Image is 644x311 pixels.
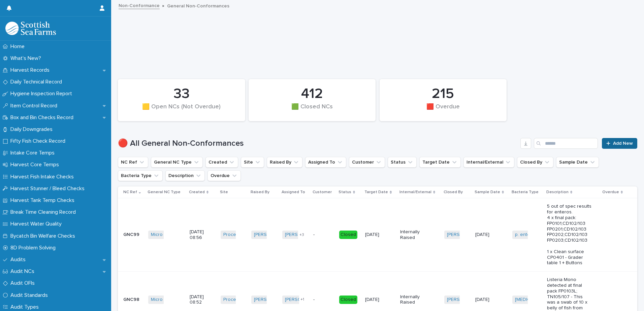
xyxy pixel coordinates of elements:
[8,209,81,215] p: Break Time Cleaning Record
[267,157,302,168] button: Raised By
[419,157,461,168] button: Target Date
[8,103,63,109] p: Item Control Record
[8,256,31,263] p: Audits
[463,157,514,168] button: Internal/External
[119,1,160,9] a: Non-Conformance
[5,22,56,35] img: mMrefqRFQpe26GRNOUkG
[205,157,238,168] button: Created
[515,297,551,303] a: [MEDICAL_DATA]
[365,297,388,303] p: [DATE]
[313,232,334,238] p: -
[8,114,79,121] p: Box and Bin Checks Record
[148,188,181,196] p: General NC Type
[8,91,77,97] p: Hygiene Inspection Report
[400,294,423,306] p: Internally Raised
[254,297,291,303] a: [PERSON_NAME]
[207,170,241,181] button: Overdue
[300,298,304,302] span: + 1
[613,141,633,146] span: Add New
[8,197,80,204] p: Harvest Tank Temp Checks
[365,232,388,238] p: [DATE]
[151,297,190,303] a: Micro Out of Spec
[123,188,137,196] p: NC Ref
[339,296,357,304] div: Closed
[118,139,518,148] h1: 🔴 All General Non-Conformances
[399,188,431,196] p: Internal/External
[512,188,539,196] p: Bacteria Type
[475,297,498,303] p: [DATE]
[8,126,58,133] p: Daily Downgrades
[391,85,495,102] div: 215
[220,188,228,196] p: Site
[129,85,234,102] div: 33
[118,170,163,181] button: Bacteria Type
[8,292,53,299] p: Audit Standards
[391,103,495,117] div: 🟥 Overdue
[447,297,484,303] a: [PERSON_NAME]
[223,232,305,238] a: Processing/Lerwick Factory (Gremista)
[8,55,46,62] p: What's New?
[282,188,305,196] p: Assigned To
[8,43,30,50] p: Home
[151,232,190,238] a: Micro Out of Spec
[118,198,637,272] tr: GNC99GNC99 Micro Out of Spec [DATE] 08:56Processing/Lerwick Factory (Gremista) [PERSON_NAME] [PER...
[251,188,269,196] p: Raised By
[241,157,264,168] button: Site
[8,79,67,85] p: Daily Technical Record
[339,188,351,196] p: Status
[8,268,40,275] p: Audit NCs
[129,103,234,117] div: 🟨 Open NCs (Not Overdue)
[546,188,569,196] p: Description
[8,67,55,73] p: Harvest Records
[515,232,563,238] a: p. enterobacteriaceae
[556,157,599,168] button: Sample Date
[447,232,484,238] a: [PERSON_NAME]
[190,294,212,306] p: [DATE] 08:52
[190,229,212,241] p: [DATE] 08:56
[123,296,141,303] p: GNC98
[8,162,64,168] p: Harvest Core Temps
[8,233,80,239] p: Bycatch Bin Welfare Checks
[388,157,417,168] button: Status
[349,157,385,168] button: Customer
[8,138,71,144] p: Fifty Fish Check Record
[167,2,229,9] p: General Non-Conformances
[475,188,500,196] p: Sample Date
[118,157,148,168] button: NC Ref
[400,229,423,241] p: Internally Raised
[165,170,205,181] button: Description
[339,231,357,239] div: Closed
[364,188,388,196] p: Target Date
[8,245,61,251] p: 8D Problem Solving
[602,138,637,149] a: Add New
[260,103,364,117] div: 🟩 Closed NCs
[260,85,364,102] div: 412
[285,232,322,238] a: [PERSON_NAME]
[313,297,334,303] p: -
[602,188,619,196] p: Overdue
[305,157,346,168] button: Assigned To
[8,185,90,192] p: Harvest Stunner / Bleed Checks
[223,297,305,303] a: Processing/Lerwick Factory (Gremista)
[285,297,322,303] a: [PERSON_NAME]
[534,138,598,149] input: Search
[299,233,304,237] span: + 3
[8,304,44,310] p: Audit Types
[547,204,592,266] p: 5 out of spec results for enteros. 4 x final pack: FP0101;CD102/103 FP0201;CD102/103 FP0202;CD102...
[8,150,60,156] p: Intake Core Temps
[475,232,498,238] p: [DATE]
[254,232,291,238] a: [PERSON_NAME]
[151,157,203,168] button: General NC Type
[444,188,463,196] p: Closed By
[8,174,79,180] p: Harvest Fish Intake Checks
[517,157,553,168] button: Closed By
[189,188,205,196] p: Created
[8,280,40,286] p: Audit OFIs
[8,221,67,227] p: Harvest Water Quality
[313,188,332,196] p: Customer
[123,231,141,238] p: GNC99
